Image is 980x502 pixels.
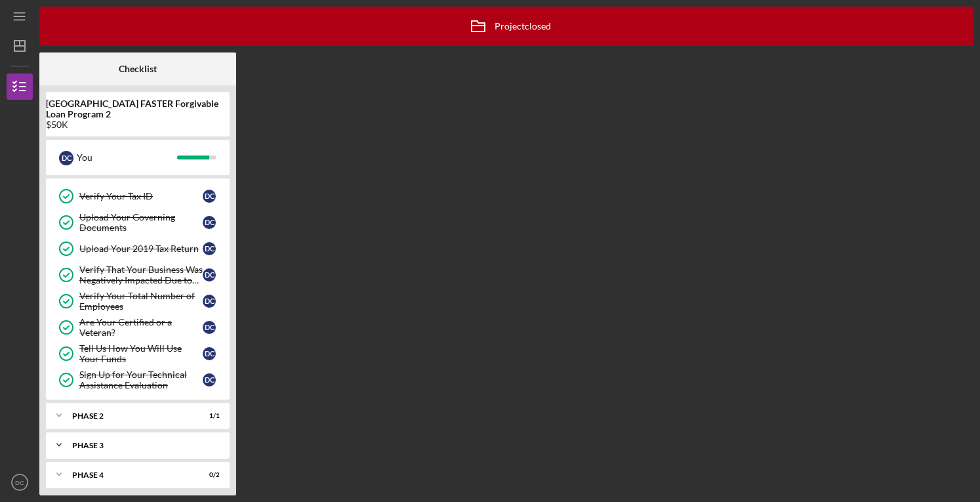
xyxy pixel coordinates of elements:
[462,10,551,43] div: Project closed
[52,341,223,367] a: Tell Us How You Will Use Your FundsDC
[196,412,220,420] div: 1 / 1
[79,243,203,254] div: Upload Your 2019 Tax Return
[72,471,187,479] div: Phase 4
[119,64,157,74] b: Checklist
[79,291,203,312] div: Verify Your Total Number of Employees
[203,321,216,334] div: D C
[52,367,223,393] a: Sign Up for Your Technical Assistance EvaluationDC
[203,295,216,308] div: D C
[52,288,223,314] a: Verify Your Total Number of EmployeesDC
[203,216,216,229] div: D C
[15,479,24,486] text: DC
[77,146,177,169] div: You
[79,317,203,338] div: Are Your Certified or a Veteran?
[72,412,187,420] div: Phase 2
[79,343,203,364] div: Tell Us How You Will Use Your Funds
[52,236,223,262] a: Upload Your 2019 Tax ReturnDC
[203,347,216,360] div: D C
[196,471,220,479] div: 0 / 2
[79,191,203,201] div: Verify Your Tax ID
[203,268,216,282] div: D C
[7,469,33,495] button: DC
[46,98,230,119] b: [GEOGRAPHIC_DATA] FASTER Forgivable Loan Program 2
[52,262,223,288] a: Verify That Your Business Was Negatively Impacted Due to [MEDICAL_DATA]DC
[203,242,216,255] div: D C
[203,190,216,203] div: D C
[52,209,223,236] a: Upload Your Governing DocumentsDC
[59,151,73,165] div: D C
[52,183,223,209] a: Verify Your Tax IDDC
[52,314,223,341] a: Are Your Certified or a Veteran?DC
[72,442,213,450] div: Phase 3
[79,369,203,390] div: Sign Up for Your Technical Assistance Evaluation
[46,119,230,130] div: $50K
[79,264,203,285] div: Verify That Your Business Was Negatively Impacted Due to [MEDICAL_DATA]
[203,373,216,387] div: D C
[79,212,203,233] div: Upload Your Governing Documents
